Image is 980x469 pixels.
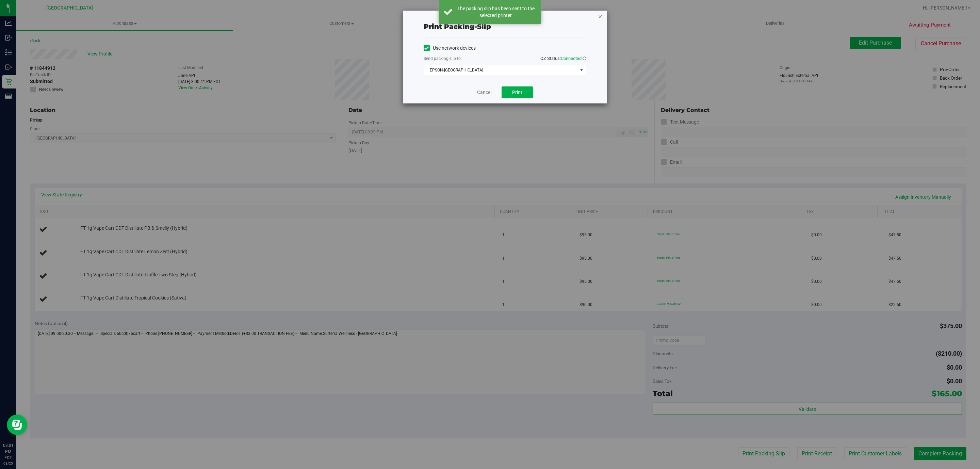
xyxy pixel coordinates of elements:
[7,415,27,435] iframe: Resource center
[424,65,577,75] span: EPSON-[GEOGRAPHIC_DATA]
[477,89,491,96] a: Cancel
[456,5,536,19] div: The packing slip has been sent to the selected printer.
[540,56,586,61] span: QZ Status:
[577,65,586,75] span: select
[561,56,582,61] span: Connected
[424,55,462,62] label: Send packing-slip to:
[424,22,491,31] span: Print packing-slip
[512,90,522,95] span: Print
[502,86,533,98] button: Print
[424,45,476,52] label: Use network devices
